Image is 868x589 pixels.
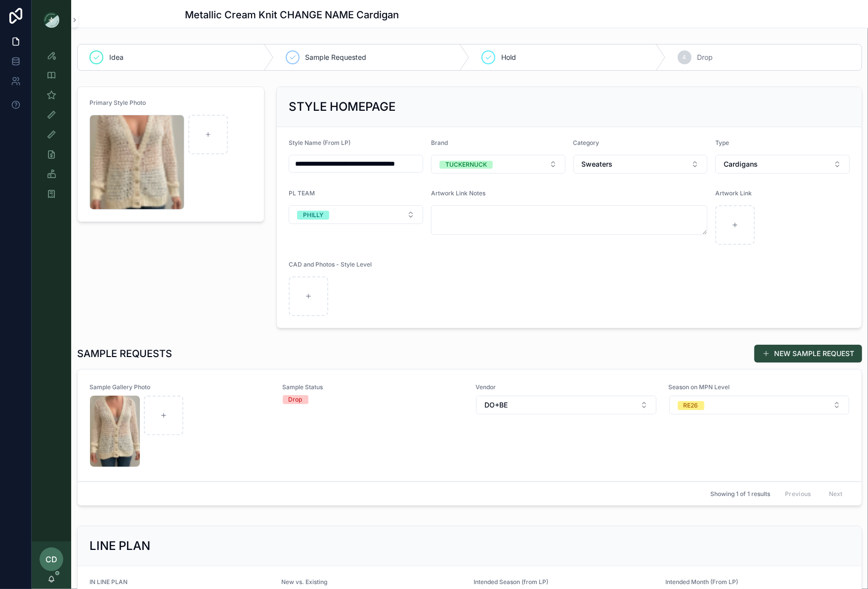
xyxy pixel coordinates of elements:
[305,52,367,62] span: Sample Requested
[715,189,752,197] span: Artwork Link
[185,8,399,22] h1: Metallic Cream Knit CHANGE NAME Cardigan
[724,159,758,169] span: Cardigans
[89,99,146,106] span: Primary Style Photo
[78,369,862,482] a: Sample Gallery PhotoScreenshot-2025-09-22-at-4.29.25-PM.pngSample StatusDropVendorSelect ButtonSe...
[715,139,729,146] span: Type
[476,383,657,391] span: Vendor
[697,52,713,62] span: Drop
[289,261,372,268] span: CAD and Photos - Style Level
[289,189,315,197] span: PL TEAM
[710,490,770,498] span: Showing 1 of 1 results
[283,383,464,391] span: Sample Status
[573,155,708,174] button: Select Button
[431,155,565,174] button: Select Button
[43,12,59,28] img: App logo
[89,538,150,554] h2: LINE PLAN
[582,159,613,169] span: Sweaters
[573,139,600,146] span: Category
[683,53,687,61] span: 4
[289,395,303,404] div: Drop
[684,401,698,410] div: RE26
[32,40,71,216] div: scrollable content
[89,578,128,586] span: IN LINE PLAN
[282,578,328,586] span: New vs. Existing
[715,155,850,174] button: Select Button
[90,396,140,467] img: Screenshot-2025-09-22-at-4.29.25-PM.png
[289,99,395,115] h2: STYLE HOMEPAGE
[77,347,172,361] h1: SAMPLE REQUESTS
[109,52,124,62] span: Idea
[289,139,350,146] span: Style Name (From LP)
[445,161,487,169] div: TUCKERNUCK
[666,578,738,586] span: Intended Month (From LP)
[45,553,57,565] span: CD
[669,396,850,414] button: Select Button
[431,189,485,197] span: Artwork Link Notes
[431,139,448,146] span: Brand
[484,400,508,410] span: DO+BE
[474,578,548,586] span: Intended Season (from LP)
[89,383,271,391] span: Sample Gallery Photo
[754,345,862,362] button: NEW SAMPLE REQUEST
[289,205,423,224] button: Select Button
[669,383,850,391] span: Season on MPN Level
[476,396,656,414] button: Select Button
[501,52,516,62] span: Hold
[303,211,323,220] div: PHILLY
